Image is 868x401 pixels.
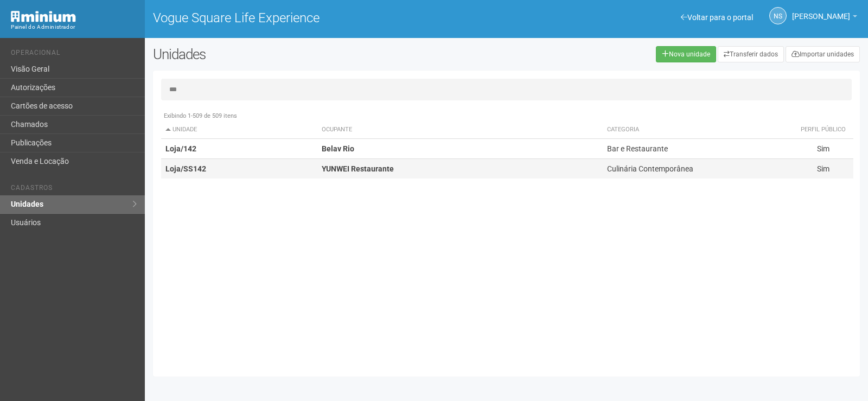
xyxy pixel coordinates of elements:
li: Cadastros [11,184,137,195]
h2: Unidades [153,46,438,62]
th: Categoria: activate to sort column ascending [603,121,793,139]
a: Transferir dados [718,46,784,62]
h1: Vogue Square Life Experience [153,11,499,25]
a: Nova unidade [656,46,716,62]
a: Voltar para o portal [681,13,753,22]
span: Sim [817,164,829,173]
strong: Loja/142 [165,144,196,153]
strong: Belav Rio [322,144,354,153]
span: Nicolle Silva [792,2,850,21]
li: Operacional [11,49,137,60]
a: Importar unidades [786,46,860,62]
a: [PERSON_NAME] [792,14,857,22]
td: Culinária Contemporânea [603,159,793,179]
div: Painel do Administrador [11,22,137,32]
strong: Loja/SS142 [165,164,206,173]
td: Bar e Restaurante [603,139,793,159]
th: Ocupante: activate to sort column ascending [317,121,603,139]
a: NS [769,7,787,24]
strong: YUNWEI Restaurante [322,164,394,173]
th: Unidade: activate to sort column descending [161,121,317,139]
div: Exibindo 1-509 de 509 itens [161,111,853,121]
span: Sim [817,144,829,153]
img: Minium [11,11,76,22]
th: Perfil público: activate to sort column ascending [793,121,853,139]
